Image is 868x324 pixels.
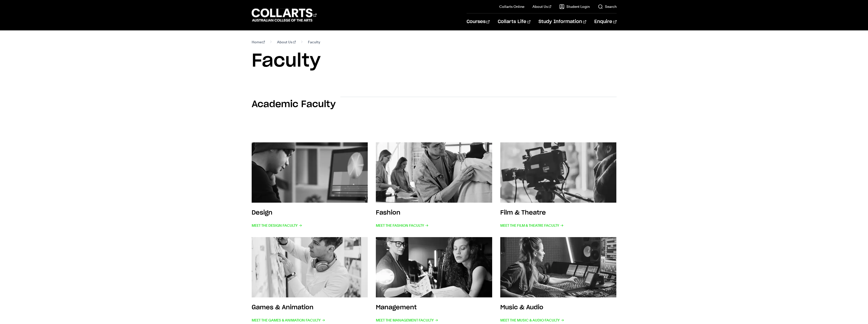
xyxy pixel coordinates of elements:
[500,210,546,216] h3: Film & Theatre
[252,222,302,229] span: Meet the Design Faculty
[376,304,417,311] h3: Management
[252,317,325,324] span: Meet the Games & Animation Faculty
[500,222,564,229] span: Meet the Film & Theatre Faculty
[559,4,590,9] a: Student Login
[500,317,564,324] span: Meet the Music & Audio Faculty
[277,39,296,46] a: About Us
[252,99,336,110] h2: Academic Faculty
[252,210,272,216] h3: Design
[376,317,438,324] span: Meet the Management Faculty
[500,304,543,311] h3: Music & Audio
[376,222,429,229] span: Meet the Fashion Faculty
[500,237,617,324] a: Music & Audio Meet the Music & Audio Faculty
[252,304,313,311] h3: Games & Animation
[376,142,492,229] a: Fashion Meet the Fashion Faculty
[598,4,617,9] a: Search
[308,39,320,46] span: Faculty
[252,39,265,46] a: Home
[252,237,368,324] a: Games & Animation Meet the Games & Animation Faculty
[467,13,490,30] a: Courses
[376,237,492,324] a: Management Meet the Management Faculty
[252,50,617,72] h1: Faculty
[376,210,400,216] h3: Fashion
[500,142,617,229] a: Film & Theatre Meet the Film & Theatre Faculty
[539,13,586,30] a: Study Information
[498,13,530,30] a: Collarts Life
[532,4,551,9] a: About Us
[252,142,368,229] a: Design Meet the Design Faculty
[594,13,616,30] a: Enquire
[499,4,524,9] a: Collarts Online
[252,8,317,22] div: Go to homepage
